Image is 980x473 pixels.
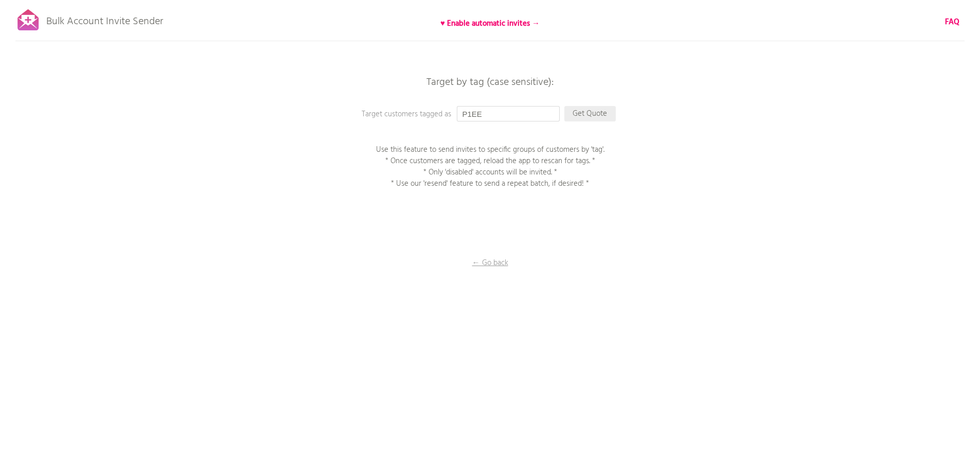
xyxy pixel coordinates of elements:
a: FAQ [945,16,959,28]
input: Enter a tag... [457,106,560,121]
p: Target by tag (case sensitive): [336,77,645,87]
p: ← Go back [439,257,542,269]
p: Bulk Account Invite Sender [46,6,163,32]
p: Get Quote [564,106,616,121]
p: Target customers tagged as [362,109,567,120]
b: FAQ [945,16,959,28]
b: ♥ Enable automatic invites → [440,17,540,30]
p: Use this feature to send invites to specific groups of customers by 'tag'. * Once customers are t... [362,144,619,189]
